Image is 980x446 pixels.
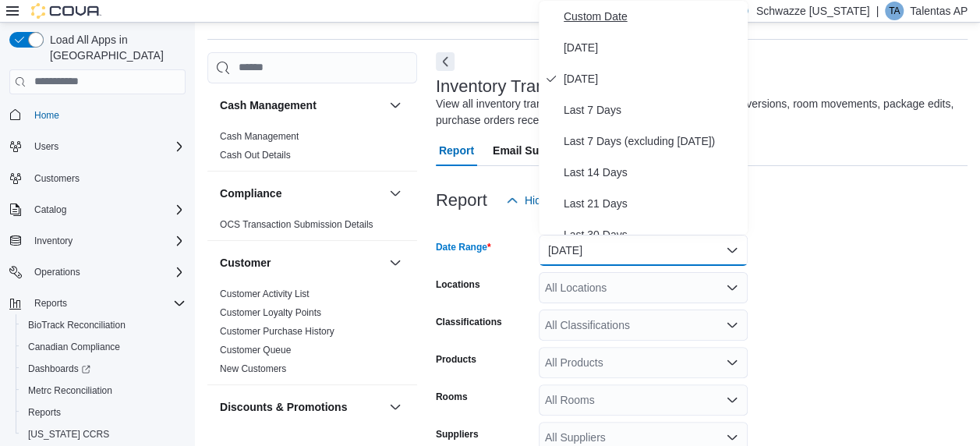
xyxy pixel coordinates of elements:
button: Inventory [3,230,192,252]
span: Catalog [28,200,186,219]
a: Canadian Compliance [22,338,126,356]
span: Customers [34,172,80,185]
span: Home [28,105,186,125]
button: Open list of options [726,281,738,294]
button: Open list of options [726,356,738,369]
span: Dashboards [28,363,90,375]
button: Compliance [220,186,383,201]
span: Users [28,137,186,156]
span: Last 14 Days [564,163,741,182]
span: Metrc Reconciliation [22,381,186,400]
label: Rooms [436,391,468,403]
button: Cash Management [220,97,383,113]
span: Customer Loyalty Points [220,306,321,319]
span: Load All Apps in [GEOGRAPHIC_DATA] [44,32,186,63]
span: Canadian Compliance [22,338,186,356]
span: Customer Queue [220,344,291,356]
h3: Inventory Transactions [436,77,608,96]
span: Email Subscription [493,135,592,166]
button: Canadian Compliance [16,336,192,358]
span: Last 7 Days (excluding [DATE]) [564,132,741,150]
button: Operations [3,261,192,283]
span: Hide Parameters [525,193,607,208]
div: Select listbox [539,1,748,235]
span: Users [34,140,58,153]
button: Operations [28,263,87,281]
a: OCS Transaction Submission Details [220,219,373,230]
p: Schwazze [US_STATE] [756,2,870,20]
button: Discounts & Promotions [386,398,405,416]
span: Washington CCRS [22,425,186,444]
span: [US_STATE] CCRS [28,428,109,441]
button: Customers [3,167,192,189]
span: Customers [28,168,186,188]
label: Suppliers [436,428,479,441]
span: [DATE] [564,38,741,57]
button: [US_STATE] CCRS [16,423,192,445]
a: Dashboards [16,358,192,380]
a: Dashboards [22,359,97,378]
label: Products [436,353,476,366]
span: Last 21 Days [564,194,741,213]
span: Reports [28,406,61,419]
a: Customer Loyalty Points [220,307,321,318]
a: Cash Out Details [220,150,291,161]
label: Classifications [436,316,502,328]
button: Reports [16,402,192,423]
button: Reports [28,294,73,313]
span: Last 7 Days [564,101,741,119]
a: BioTrack Reconciliation [22,316,132,334]
span: New Customers [220,363,286,375]
h3: Compliance [220,186,281,201]
a: New Customers [220,363,286,374]
div: Compliance [207,215,417,240]
span: Operations [34,266,80,278]
span: Inventory [28,232,186,250]
button: Compliance [386,184,405,203]
span: Inventory [34,235,73,247]
div: Cash Management [207,127,417,171]
button: Next [436,52,455,71]
span: Report [439,135,474,166]
h3: Customer [220,255,271,271]
a: Customer Activity List [220,288,310,299]
span: OCS Transaction Submission Details [220,218,373,231]
span: Reports [34,297,67,310]
div: Talentas AP [885,2,904,20]
span: Catalog [34,204,66,216]
h3: Cash Management [220,97,317,113]
span: TA [889,2,900,20]
span: Dashboards [22,359,186,378]
button: Reports [3,292,192,314]
button: Customer [386,253,405,272]
span: Custom Date [564,7,741,26]
a: [US_STATE] CCRS [22,425,115,444]
button: Open list of options [726,394,738,406]
button: Cash Management [386,96,405,115]
button: Users [28,137,65,156]
span: Home [34,109,59,122]
button: Discounts & Promotions [220,399,383,415]
div: View all inventory transaction details including, adjustments, conversions, room movements, packa... [436,96,960,129]
button: Hide Parameters [500,185,613,216]
button: Inventory [28,232,79,250]
a: Metrc Reconciliation [22,381,119,400]
button: Customer [220,255,383,271]
button: Home [3,104,192,126]
span: Reports [28,294,186,313]
span: Customer Purchase History [220,325,334,338]
button: Users [3,136,192,158]
button: Open list of options [726,319,738,331]
button: Catalog [28,200,73,219]
span: Canadian Compliance [28,341,120,353]
a: Customer Queue [220,345,291,356]
a: Home [28,106,65,125]
a: Cash Management [220,131,299,142]
button: Open list of options [726,431,738,444]
a: Customer Purchase History [220,326,334,337]
span: Customer Activity List [220,288,310,300]
img: Cova [31,3,101,19]
div: Customer [207,285,417,384]
span: [DATE] [564,69,741,88]
button: [DATE] [539,235,748,266]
